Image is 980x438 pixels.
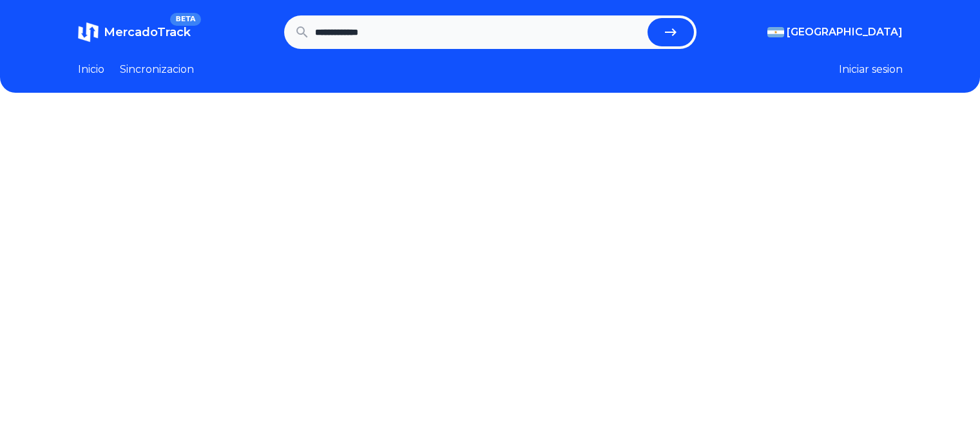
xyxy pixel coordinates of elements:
[104,25,191,39] span: MercadoTrack
[78,22,191,43] a: MercadoTrackBETA
[78,22,99,43] img: MercadoTrack
[78,62,104,77] a: Inicio
[839,62,903,77] button: Iniciar sesion
[787,24,903,40] span: [GEOGRAPHIC_DATA]
[767,27,784,37] img: Argentina
[120,62,194,77] a: Sincronizacion
[170,13,200,26] span: BETA
[767,24,903,40] button: [GEOGRAPHIC_DATA]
